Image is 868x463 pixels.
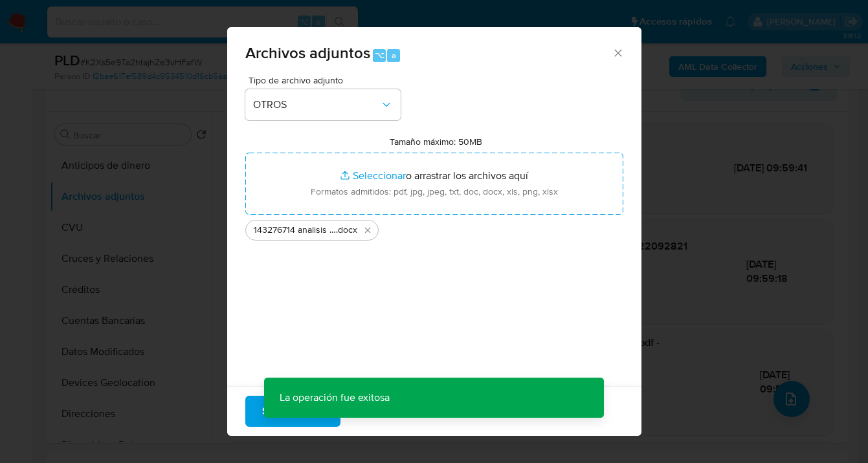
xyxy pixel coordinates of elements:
button: Eliminar 143276714 analisis no roi Caselog K2Xs5e9Ta2htajhZe3vHFafW_2025_09_17_13_52_04.docx [360,222,375,238]
span: Tipo de archivo adjunto [249,76,404,85]
span: a [392,49,396,61]
span: OTROS [253,98,380,111]
span: ⌥ [375,49,384,61]
p: La operación fue exitosa [264,378,405,418]
button: OTROS [245,89,401,120]
button: Subir archivo [245,396,340,427]
span: .docx [336,224,357,237]
ul: Archivos seleccionados [245,215,623,241]
span: 143276714 analisis no roi Caselog K2Xs5e9Ta2htajhZe3vHFafW_2025_09_17_13_52_04 [254,224,336,237]
label: Tamaño máximo: 50MB [390,136,482,147]
span: Archivos adjuntos [245,41,370,64]
span: Cancelar [362,397,405,425]
button: Cerrar [612,47,623,58]
span: Subir archivo [262,397,324,425]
